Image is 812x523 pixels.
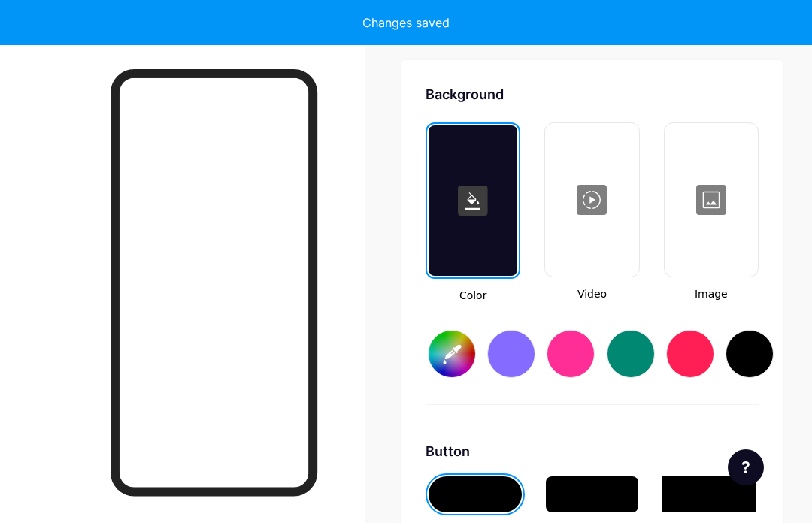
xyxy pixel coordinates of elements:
div: Button [426,441,759,461]
span: Video [544,286,639,302]
span: Image [664,286,759,302]
div: Changes saved [362,14,450,32]
span: Color [426,288,520,304]
div: Background [426,84,759,104]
